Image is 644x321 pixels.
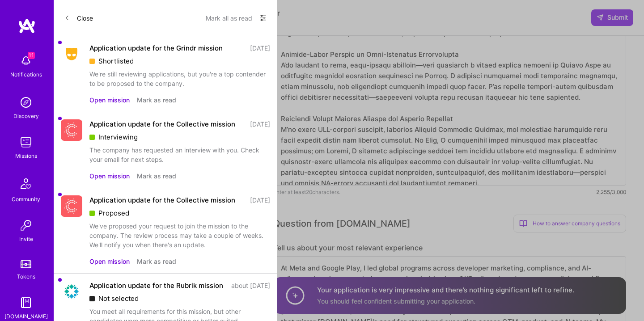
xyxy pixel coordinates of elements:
[61,281,82,302] img: Company Logo
[250,43,270,53] div: [DATE]
[89,294,270,303] div: Not selected
[250,195,270,205] div: [DATE]
[89,132,270,142] div: Interviewing
[15,151,37,160] div: Missions
[17,133,35,151] img: teamwork
[89,43,223,53] div: Application update for the Grindr mission
[89,257,130,266] button: Open mission
[89,69,270,88] div: We're still reviewing applications, but you're a top contender to be proposed to the company.
[13,111,39,121] div: Discovery
[17,294,35,312] img: guide book
[89,95,130,105] button: Open mission
[137,95,176,105] button: Mark as read
[19,234,33,244] div: Invite
[4,312,48,321] div: [DOMAIN_NAME]
[89,171,130,181] button: Open mission
[206,11,252,25] button: Mark all as read
[89,119,235,129] div: Application update for the Collective mission
[18,18,36,34] img: logo
[89,145,270,164] div: The company has requested an interview with you. Check your email for next steps.
[17,272,35,281] div: Tokens
[89,195,235,205] div: Application update for the Collective mission
[15,173,37,194] img: Community
[137,257,176,266] button: Mark as read
[21,260,31,268] img: tokens
[17,216,35,234] img: Invite
[89,281,223,290] div: Application update for the Rubrik mission
[89,208,270,218] div: Proposed
[61,46,82,62] img: Company Logo
[17,93,35,111] img: discovery
[137,171,176,181] button: Mark as read
[61,195,82,217] img: Company Logo
[250,119,270,129] div: [DATE]
[89,56,270,66] div: Shortlisted
[64,11,93,25] button: Close
[61,119,82,141] img: Company Logo
[89,221,270,249] div: We've proposed your request to join the mission to the company. The review process may take a cou...
[231,281,270,290] div: about [DATE]
[12,194,40,204] div: Community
